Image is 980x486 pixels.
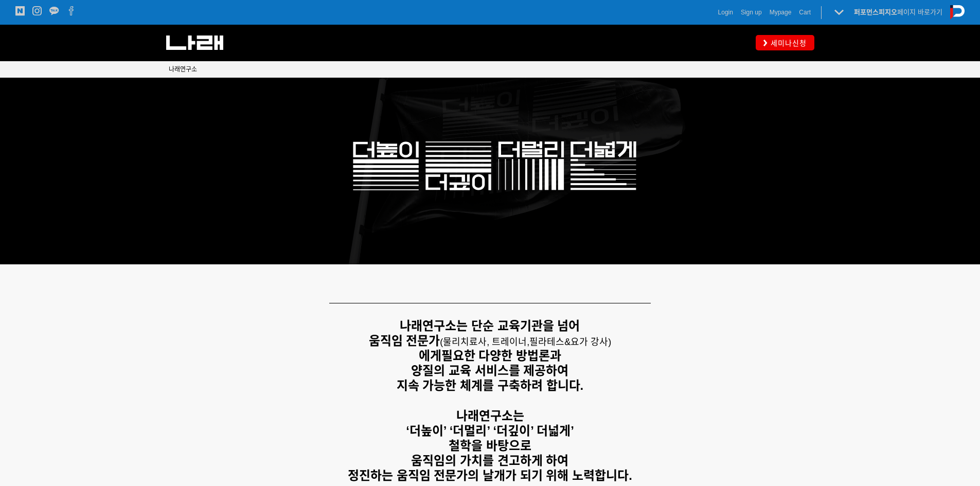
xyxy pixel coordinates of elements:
[348,469,632,482] strong: 정진하는 움직임 전문가의 날개가 되기 위해 노력합니다.
[529,337,611,347] span: 필라테스&요가 강사)
[411,364,568,377] strong: 양질의 교육 서비스를 제공하여
[440,337,529,347] span: (
[854,8,897,16] strong: 퍼포먼스피지오
[169,66,197,73] span: 나래연구소
[741,7,762,17] a: Sign up
[854,8,942,16] a: 퍼포먼스피지오페이지 바로가기
[169,64,197,75] a: 나래연구소
[400,319,580,333] strong: 나래연구소는 단순 교육기관을 넘어
[441,349,561,363] strong: 필요한 다양한 방법론과
[397,379,583,392] strong: 지속 가능한 체계를 구축하려 합니다.
[369,334,440,348] strong: 움직임 전문가
[768,38,807,48] span: 세미나신청
[419,349,441,363] strong: 에게
[756,35,814,50] a: 세미나신청
[443,337,529,347] span: 물리치료사, 트레이너,
[449,439,531,453] strong: 철학을 바탕으로
[718,7,733,17] a: Login
[406,424,574,438] strong: ‘더높이’ ‘더멀리’ ‘더깊이’ 더넓게’
[770,7,792,17] a: Mypage
[411,454,568,467] strong: 움직임의 가치를 견고하게 하여
[456,409,524,423] strong: 나래연구소는
[799,7,811,17] a: Cart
